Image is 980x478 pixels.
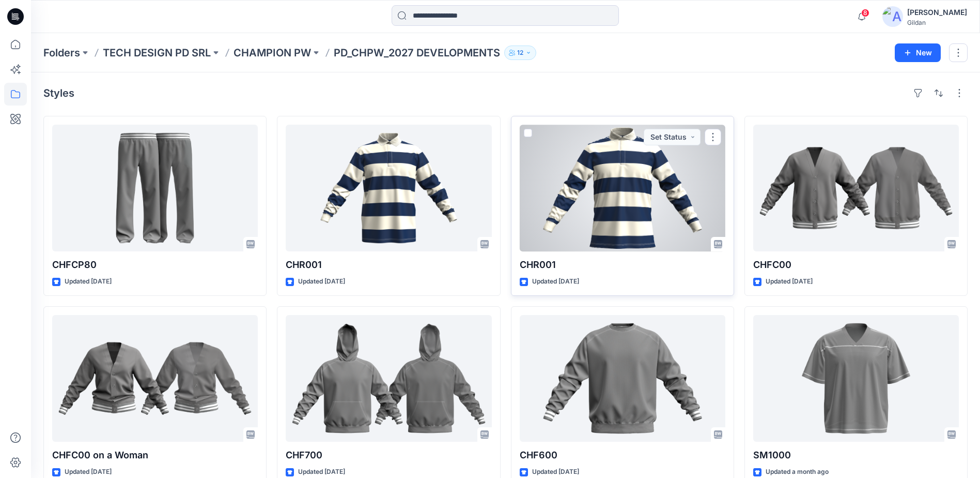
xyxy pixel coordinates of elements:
p: PD_CHPW_2027 DEVELOPMENTS [334,46,500,60]
p: 12 [517,47,523,58]
a: CHFC00 [753,125,959,251]
a: TECH DESIGN PD SRL [103,46,211,60]
p: Updated [DATE] [65,276,112,287]
a: CHFC00 on a Woman [52,315,258,442]
button: New [895,43,941,62]
p: SM1000 [753,448,959,462]
a: CHFCP80 [52,125,258,251]
p: CHFC00 [753,258,959,272]
a: CHF700 [286,315,491,442]
p: Updated [DATE] [766,276,813,287]
span: 8 [861,9,869,17]
p: CHFC00 on a Woman [52,448,258,462]
p: Updated [DATE] [298,276,345,287]
p: Updated [DATE] [298,467,345,477]
img: avatar [882,6,903,27]
p: Updated a month ago [766,467,829,477]
p: CHFCP80 [52,258,258,272]
p: CHR001 [520,258,725,272]
p: CHF600 [520,448,725,462]
p: Updated [DATE] [532,467,579,477]
a: CHF600 [520,315,725,442]
a: SM1000 [753,315,959,442]
h4: Styles [43,87,74,99]
p: CHR001 [286,258,491,272]
div: Gildan [907,19,967,26]
p: Updated [DATE] [65,467,112,477]
a: CHR001 [520,125,725,251]
p: CHF700 [286,448,491,462]
a: CHAMPION PW [234,46,311,60]
p: Updated [DATE] [532,276,579,287]
button: 12 [504,46,536,60]
div: [PERSON_NAME] [907,6,967,19]
a: CHR001 [286,125,491,251]
a: Folders [43,46,80,60]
